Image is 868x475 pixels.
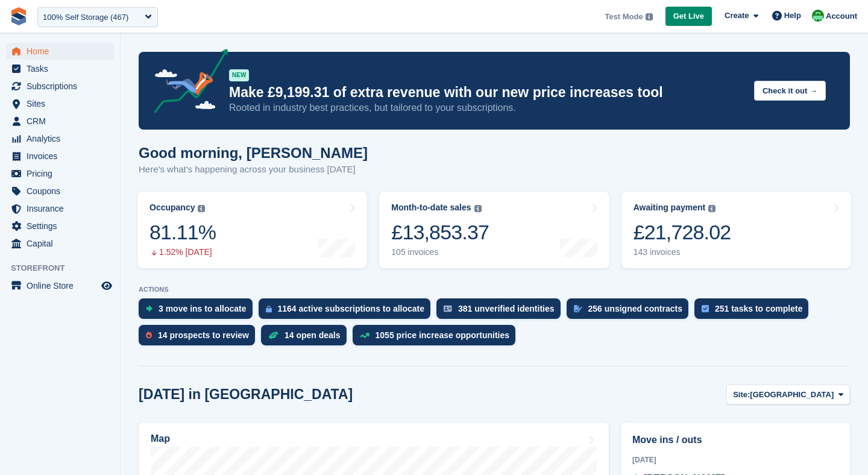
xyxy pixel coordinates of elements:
div: 381 unverified identities [458,304,555,313]
div: 14 prospects to review [158,330,249,340]
span: Subscriptions [27,78,99,95]
a: 381 unverified identities [436,298,567,325]
a: menu [6,183,114,200]
a: menu [6,78,114,95]
a: menu [6,95,114,112]
img: deal-1b604bf984904fb50ccaf53a9ad4b4a5d6e5aea283cecdc64d6e3604feb123c2.svg [268,331,278,339]
a: menu [6,113,114,130]
span: Pricing [27,165,99,182]
a: Month-to-date sales £13,853.37 105 invoices [379,192,609,268]
span: Home [27,43,99,60]
div: 14 open deals [285,330,341,340]
img: price-adjustments-announcement-icon-8257ccfd72463d97f412b2fc003d46551f7dbcb40ab6d574587a9cd5c0d94... [144,49,228,118]
a: Occupancy 81.11% 1.52% [DATE] [137,192,367,268]
a: 3 move ins to allocate [139,298,259,325]
div: 100% Self Storage (467) [43,11,128,24]
img: task-75834270c22a3079a89374b754ae025e5fb1db73e45f91037f5363f120a921f8.svg [702,305,709,312]
span: Capital [27,235,99,252]
div: 3 move ins to allocate [159,304,247,313]
span: Coupons [27,183,99,200]
p: Here's what's happening across your business [DATE] [139,163,368,177]
a: menu [6,218,114,234]
h2: [DATE] in [GEOGRAPHIC_DATA] [139,386,353,403]
div: Awaiting payment [634,203,706,213]
button: Site: [GEOGRAPHIC_DATA] [726,385,850,404]
h2: Map [151,433,170,444]
img: icon-info-grey-7440780725fd019a000dd9b08b2336e03edf1995a4989e88bcd33f0948082b44.svg [646,13,653,20]
div: 251 tasks to complete [715,304,803,313]
img: price_increase_opportunities-93ffe204e8149a01c8c9dc8f82e8f89637d9d84a8eef4429ea346261dce0b2c0.svg [360,333,370,338]
span: Account [826,10,857,22]
img: icon-info-grey-7440780725fd019a000dd9b08b2336e03edf1995a4989e88bcd33f0948082b44.svg [708,205,715,212]
img: move_ins_to_allocate_icon-fdf77a2bb77ea45bf5b3d319d69a93e2d87916cf1d5bf7949dd705db3b84f3ca.svg [146,305,153,312]
span: Site: [733,389,750,401]
img: contract_signature_icon-13c848040528278c33f63329250d36e43548de30e8caae1d1a13099fd9432cc5.svg [574,305,582,312]
div: 81.11% [149,220,216,245]
button: Check it out → [754,81,826,101]
img: stora-icon-8386f47178a22dfd0bd8f6a31ec36ba5ce8667c1dd55bd0f319d3a0aa187defe.svg [10,7,28,25]
img: verify_identity-adf6edd0f0f0b5bbfe63781bf79b02c33cf7c696d77639b501bdc392416b5a36.svg [444,305,452,312]
span: Get Live [673,10,704,22]
a: menu [6,200,114,217]
div: 1164 active subscriptions to allocate [278,304,425,313]
img: Laura Carlisle [812,10,824,22]
a: menu [6,148,114,165]
a: 1055 price increase opportunities [353,325,522,351]
div: [DATE] [632,455,838,465]
img: prospect-51fa495bee0391a8d652442698ab0144808aea92771e9ea1ae160a38d050c398.svg [146,332,152,339]
a: Get Live [665,7,712,27]
div: 1.52% [DATE] [149,247,216,257]
img: icon-info-grey-7440780725fd019a000dd9b08b2336e03edf1995a4989e88bcd33f0948082b44.svg [474,205,482,212]
div: 256 unsigned contracts [588,304,682,313]
a: menu [6,165,114,182]
h1: Good morning, [PERSON_NAME] [139,145,368,161]
div: NEW [229,69,249,81]
a: 1164 active subscriptions to allocate [259,298,437,325]
span: CRM [27,113,99,130]
span: [GEOGRAPHIC_DATA] [750,389,834,401]
a: menu [6,43,114,60]
div: 105 invoices [391,247,489,257]
span: Sites [27,95,99,112]
span: Storefront [11,262,120,274]
a: 251 tasks to complete [694,298,815,325]
span: Help [784,10,801,22]
a: menu [6,130,114,147]
p: Make £9,199.31 of extra revenue with our new price increases tool [229,84,744,101]
span: Settings [27,218,99,234]
div: £21,728.02 [634,220,731,245]
span: Online Store [27,277,99,294]
div: Occupancy [149,203,195,213]
a: 256 unsigned contracts [567,298,694,325]
a: 14 open deals [261,325,353,351]
div: £13,853.37 [391,220,489,245]
span: Test Mode [605,11,643,23]
a: menu [6,60,114,77]
p: ACTIONS [139,286,850,294]
span: Insurance [27,200,99,217]
span: Create [725,10,749,22]
a: menu [6,277,114,294]
div: 143 invoices [634,247,731,257]
span: Tasks [27,60,99,77]
span: Invoices [27,148,99,165]
img: icon-info-grey-7440780725fd019a000dd9b08b2336e03edf1995a4989e88bcd33f0948082b44.svg [198,205,205,212]
a: Awaiting payment £21,728.02 143 invoices [621,192,851,268]
img: active_subscription_to_allocate_icon-d502201f5373d7db506a760aba3b589e785aa758c864c3986d89f69b8ff3... [266,305,272,313]
div: 1055 price increase opportunities [376,330,510,340]
a: menu [6,235,114,252]
div: Month-to-date sales [391,203,471,213]
h2: Move ins / outs [632,433,838,447]
p: Rooted in industry best practices, but tailored to your subscriptions. [229,101,744,115]
a: Preview store [99,278,114,293]
span: Analytics [27,130,99,147]
a: 14 prospects to review [139,325,261,351]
